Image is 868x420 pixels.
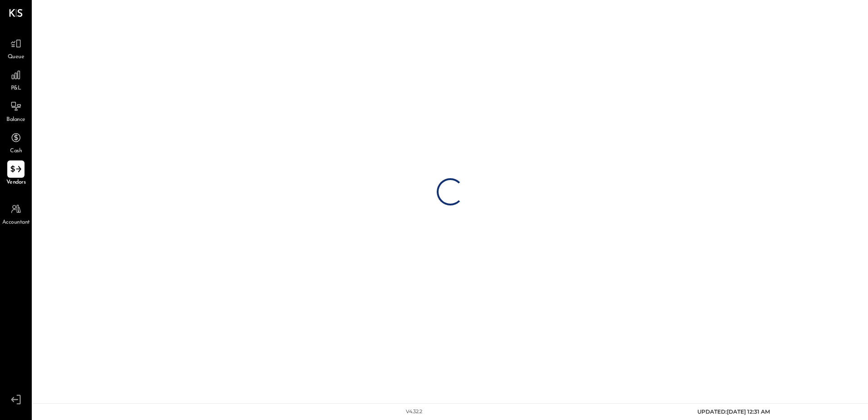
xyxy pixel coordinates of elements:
[0,129,31,155] a: Cash
[10,147,22,155] span: Cash
[0,35,31,61] a: Queue
[406,408,422,415] div: v 4.32.2
[6,179,26,187] span: Vendors
[11,85,21,93] span: P&L
[8,53,25,61] span: Queue
[697,408,770,415] span: UPDATED: [DATE] 12:31 AM
[2,219,30,227] span: Accountant
[0,200,31,227] a: Accountant
[0,160,31,187] a: Vendors
[0,98,31,124] a: Balance
[0,66,31,93] a: P&L
[6,116,25,124] span: Balance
